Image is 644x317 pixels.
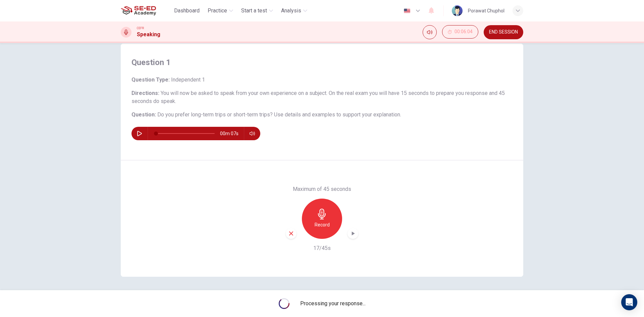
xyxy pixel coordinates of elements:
span: Do you prefer long-term trips or short-term trips? [157,111,273,118]
span: 00m 07s [220,127,244,140]
span: Use details and examples to support your explanation. [274,111,401,118]
div: Mute [423,25,437,39]
h6: Question : [131,111,513,119]
h6: Record [315,221,330,229]
h6: Question Type : [131,76,513,84]
button: Record [302,199,342,239]
button: Analysis [278,5,310,17]
span: CEFR [137,26,144,31]
h1: Speaking [137,31,160,39]
div: Open Intercom Messenger [621,294,637,310]
h6: Directions : [131,89,513,105]
img: SE-ED Academy logo [121,4,156,17]
span: Dashboard [174,7,200,15]
button: Dashboard [171,5,202,17]
button: Practice [205,5,236,17]
div: Porawat Chuphol [468,7,504,15]
span: Practice [208,7,227,15]
span: You will now be asked to speak from your own experience on a subject. On the real exam you will h... [131,90,505,104]
span: 00:06:04 [454,29,473,35]
span: Start a test [241,7,267,15]
span: END SESSION [489,30,518,35]
button: END SESSION [484,25,523,39]
h6: Maximum of 45 seconds [293,185,351,193]
span: Processing your response... [300,300,366,308]
h4: Question 1 [131,57,513,68]
a: SE-ED Academy logo [121,4,171,17]
button: Start a test [238,5,276,17]
img: Profile picture [452,5,463,16]
button: 00:06:04 [442,25,478,39]
h6: 17/45s [313,244,331,252]
span: Analysis [281,7,301,15]
span: Independent 1 [170,76,205,83]
div: Hide [442,25,478,39]
img: en [403,8,411,13]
